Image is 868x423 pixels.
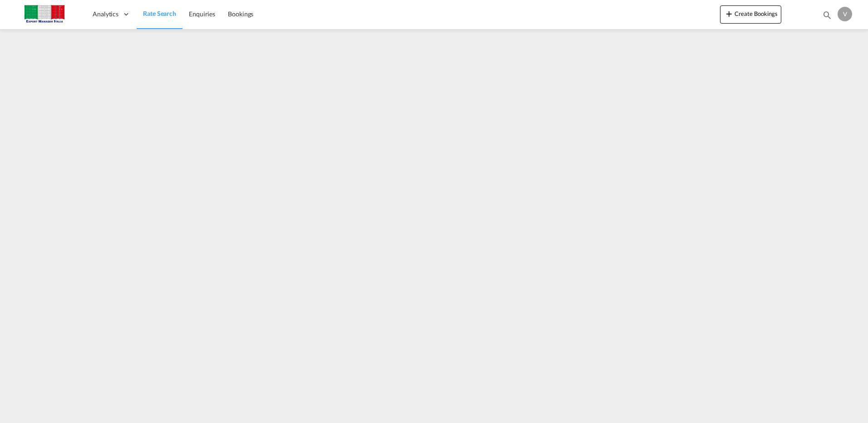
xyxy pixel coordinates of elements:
img: 51022700b14f11efa3148557e262d94e.jpg [14,4,75,25]
md-icon: icon-magnify [822,10,832,20]
span: Enquiries [189,10,215,18]
span: Analytics [93,10,118,19]
span: Rate Search [143,10,176,17]
button: icon-plus 400-fgCreate Bookings [720,5,781,24]
div: V [838,7,852,21]
md-icon: icon-plus 400-fg [724,8,735,19]
div: icon-magnify [822,10,832,24]
span: Bookings [228,10,253,18]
